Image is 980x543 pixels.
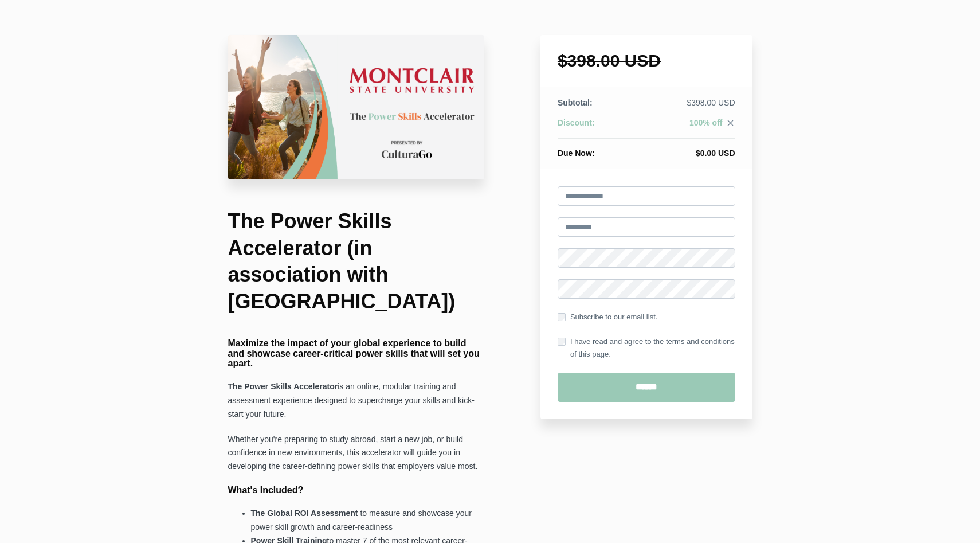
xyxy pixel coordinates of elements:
[726,118,735,128] i: close
[228,433,485,474] p: Whether you're preparing to study abroad, start a new job, or build confidence in new environment...
[228,485,485,495] h4: What's Included?
[558,52,735,69] h1: $398.00 USD
[558,117,634,139] th: Discount:
[723,118,735,131] a: close
[228,35,485,179] img: 22c75da-26a4-67b4-fa6d-d7146dedb322_Montclair.png
[558,311,657,323] label: Subscribe to our email list.
[634,97,735,117] td: $398.00 USD
[228,380,485,421] p: is an online, modular training and assessment experience designed to supercharge your skills and ...
[558,98,593,107] span: Subtotal:
[228,208,485,315] h1: The Power Skills Accelerator (in association with [GEOGRAPHIC_DATA])
[696,149,735,158] span: $0.00 USD
[558,313,566,321] input: Subscribe to our email list.
[689,118,723,127] span: 100% off
[558,335,735,361] label: I have read and agree to the terms and conditions of this page.
[251,509,358,518] strong: The Global ROI Assessment
[558,338,566,346] input: I have read and agree to the terms and conditions of this page.
[228,338,485,369] h4: Maximize the impact of your global experience to build and showcase career-critical power skills ...
[558,139,634,159] th: Due Now:
[228,382,338,391] strong: The Power Skills Accelerator
[251,507,485,534] li: to measure and showcase your power skill growth and career-readiness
